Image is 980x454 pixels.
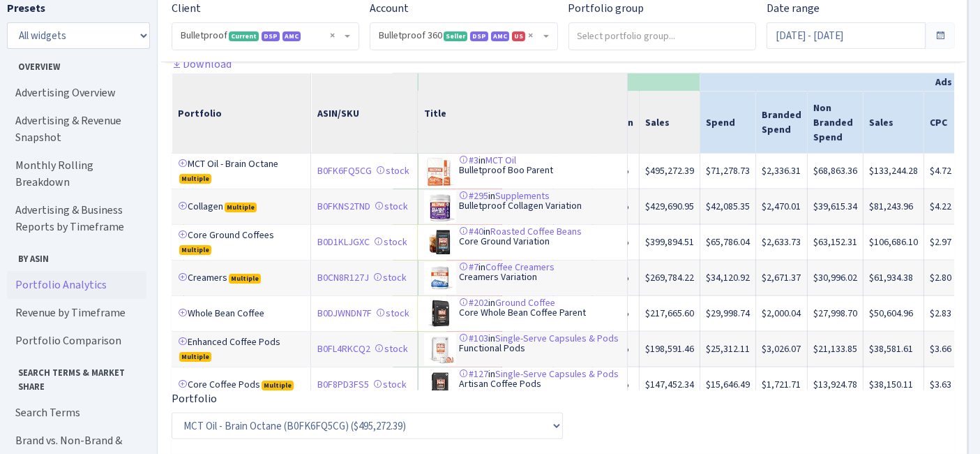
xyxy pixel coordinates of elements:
[7,107,146,152] a: Advertising & Revenue Snapshot
[7,271,146,299] a: Portfolio Analytics
[495,332,619,345] a: Single-Serve Capsules & Pods
[317,164,372,177] a: B0FK6FQ5CG
[864,91,924,154] th: Sales
[424,333,459,365] img: 4178hSwjRWL._SL75_.jpg
[864,367,924,403] td: $38,150.11
[700,225,756,261] td: $65,786.04
[172,57,232,71] a: Download
[379,29,540,43] span: Bulletproof 360 <span class="badge badge-success">Seller</span><span class="badge badge-primary">...
[924,225,958,261] td: $2.97
[756,296,808,332] td: $2,000.04
[7,399,146,427] a: Search Terms
[172,73,311,154] th: Portfolio
[172,261,311,296] td: Creamers
[317,200,370,213] a: B0FKNS2TND
[640,296,700,332] td: $217,665.60
[225,203,257,212] span: Multiple
[924,189,958,225] td: $4.22
[864,225,924,261] td: $106,686.10
[459,367,488,381] a: #127
[756,154,808,189] td: $2,336.31
[864,332,924,367] td: $38,581.61
[172,154,311,189] td: MCT Oil - Brain Octane
[808,296,864,332] td: $27,998.70
[640,225,700,261] td: $399,894.51
[172,296,311,332] td: Whole Bean Coffee
[375,342,408,356] a: stock
[756,91,808,154] th: Branded Spend
[569,23,756,48] input: Select portfolio group...
[756,261,808,296] td: $2,671.37
[640,332,700,367] td: $198,591.46
[700,261,756,296] td: $34,120.92
[459,189,488,203] a: #295
[8,247,146,265] span: By ASIN
[317,378,369,391] a: B0F8PD3FS5
[418,225,627,261] td: in Core Ground Variation
[495,189,550,203] a: Supplements
[172,225,311,261] td: Core Ground Coffees
[418,367,627,403] td: in Artisan Coffee Pods
[512,31,525,41] span: US
[376,164,409,177] a: stock
[370,23,557,50] span: Bulletproof 360 <span class="badge badge-success">Seller</span><span class="badge badge-primary">...
[924,296,958,332] td: $2.83
[924,367,958,403] td: $3.63
[485,154,516,167] a: MCT Oil
[418,332,627,367] td: in Functional Pods
[179,352,211,362] span: Multiple
[418,154,627,189] td: in Bulletproof Boo Parent
[700,154,756,189] td: $71,278.73
[172,189,311,225] td: Collagen
[864,189,924,225] td: $81,243.96
[808,332,864,367] td: $21,133.85
[640,154,700,189] td: $495,272.39
[373,271,407,284] a: stock
[459,332,488,345] a: #103
[172,390,217,407] label: Portfolio
[700,189,756,225] td: $42,085.35
[7,327,146,355] a: Portfolio Comparison
[700,367,756,403] td: $15,646.49
[459,296,488,309] a: #202
[282,31,301,41] span: AMC
[373,378,407,391] a: stock
[424,226,459,258] img: 41b9OTEB8rL._SL75_.jpg
[924,154,958,189] td: $4.72
[374,235,407,249] a: stock
[424,369,459,401] img: 41MJG3hCgrL._SL75_.jpg
[640,367,700,403] td: $147,452.34
[700,91,756,154] th: Spend
[172,23,359,50] span: Bulletproof <span class="badge badge-success">Current</span><span class="badge badge-primary">DSP...
[179,245,211,255] span: Multiple
[495,296,555,309] a: Ground Coffee
[418,261,627,296] td: in Creamers Variation
[924,261,958,296] td: $2.80
[229,31,259,41] span: Current
[756,367,808,403] td: $1,721.71
[470,31,488,41] span: DSP
[495,367,619,381] a: Single-Serve Capsules & Pods
[700,332,756,367] td: $25,312.11
[317,342,370,356] a: B0FL4RKCQ2
[808,189,864,225] td: $39,615.34
[424,262,459,294] img: 41J5LgpOZvL._SL75_.jpg
[172,332,311,367] td: Enhanced Coffee Pods
[418,189,627,225] td: in Bulletproof Collagen Variation
[7,79,146,107] a: Advertising Overview
[459,154,478,167] a: #3
[330,29,335,43] span: Remove all items
[808,91,864,154] th: Non Branded Spend
[181,29,342,43] span: Bulletproof <span class="badge badge-success">Current</span><span class="badge badge-primary">DSP...
[700,296,756,332] td: $29,998.74
[8,360,146,393] span: Search Terms & Market Share
[864,154,924,189] td: $133,244.28
[317,271,369,284] a: B0CN8R127J
[444,31,467,41] span: Seller
[808,367,864,403] td: $13,924.78
[229,274,261,284] span: Multiple
[490,225,582,238] a: Roasted Coffee Beans
[459,225,483,238] a: #40
[262,31,280,41] span: DSP
[424,298,459,330] img: 31avRx8QojL._SL75_.jpg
